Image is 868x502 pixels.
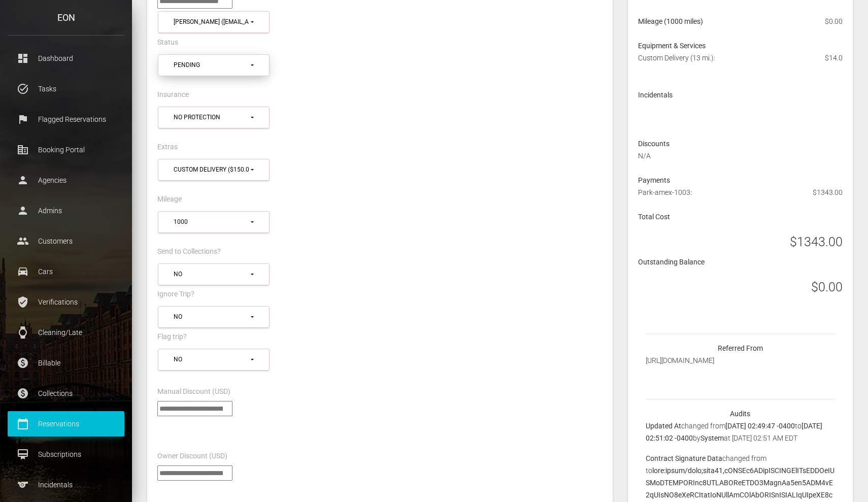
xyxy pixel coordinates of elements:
label: Extras [157,142,178,152]
button: No [158,306,270,328]
div: N/A [630,150,850,174]
a: paid Billable [8,350,124,376]
p: Cars [15,264,117,279]
a: verified_user Verifications [8,289,124,315]
a: sports Incidentals [8,472,124,497]
div: No [174,313,249,321]
button: David Park (dpark0808@gmail.com) [158,11,270,33]
a: card_membership Subscriptions [8,442,124,467]
a: people Customers [8,228,124,254]
div: No [174,270,249,279]
p: Subscriptions [15,447,117,462]
p: Cleaning/Late [15,325,117,340]
b: System [700,434,724,442]
p: Admins [15,203,117,218]
p: Agencies [15,173,117,188]
a: task_alt Tasks [8,76,124,102]
p: Dashboard [15,51,117,66]
b: Updated At [646,422,681,430]
span: $0.00 [825,15,843,27]
a: drive_eta Cars [8,259,124,284]
p: Billable [15,355,117,371]
h3: $1343.00 [790,233,843,251]
button: Custom Delivery ($150.0) [158,159,270,181]
p: Customers [15,233,117,249]
div: No Protection [174,113,249,122]
p: Verifications [15,294,117,310]
p: Flagged Reservations [15,112,117,127]
strong: Payments [638,176,670,184]
p: Booking Portal [15,142,117,157]
strong: Referred From [718,344,763,352]
a: dashboard Dashboard [8,46,124,71]
strong: Outstanding Balance [638,258,705,266]
strong: Discounts [638,140,670,148]
label: Flag trip? [157,332,187,342]
a: person Admins [8,198,124,223]
p: Tasks [15,81,117,96]
div: No [174,355,249,364]
button: Pending [158,54,270,76]
span: Custom Delivery (13 mi.): [638,54,715,62]
button: 1000 [158,211,270,233]
strong: Incidentals [638,91,673,99]
strong: Equipment & Services [638,42,706,50]
strong: Total Cost [638,213,670,221]
strong: Mileage (1000 miles) [638,17,703,25]
a: flag Flagged Reservations [8,107,124,132]
div: [PERSON_NAME] ([EMAIL_ADDRESS][DOMAIN_NAME]) [174,18,249,26]
a: paid Collections [8,381,124,406]
div: Custom Delivery ($150.0) [174,165,249,174]
a: calendar_today Reservations [8,411,124,437]
label: Manual Discount (USD) [157,387,230,397]
label: Ignore Trip? [157,289,194,299]
b: Contract Signature Data [646,454,722,462]
p: Collections [15,386,117,401]
label: Status [157,38,178,48]
span: $14.0 [825,52,843,64]
p: changed from to by at [DATE] 02:51 AM EDT [646,420,835,444]
div: [URL][DOMAIN_NAME] [638,354,843,366]
label: Owner Discount (USD) [157,451,227,461]
span: $1343.00 [813,186,843,198]
a: person Agencies [8,168,124,193]
label: Mileage [157,194,182,205]
a: watch Cleaning/Late [8,320,124,345]
label: Send to Collections? [157,247,221,257]
p: Incidentals [15,477,117,492]
strong: Audits [730,410,750,418]
label: Insurance [157,90,189,100]
b: [DATE] 02:49:47 -0400 [725,422,795,430]
button: No [158,349,270,371]
p: Reservations [15,416,117,431]
h3: $0.00 [811,278,843,296]
button: No [158,263,270,285]
a: corporate_fare Booking Portal [8,137,124,162]
div: 1000 [174,218,249,226]
div: Pending [174,61,249,70]
button: No Protection [158,107,270,128]
div: Park-amex-1003: [630,186,850,211]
